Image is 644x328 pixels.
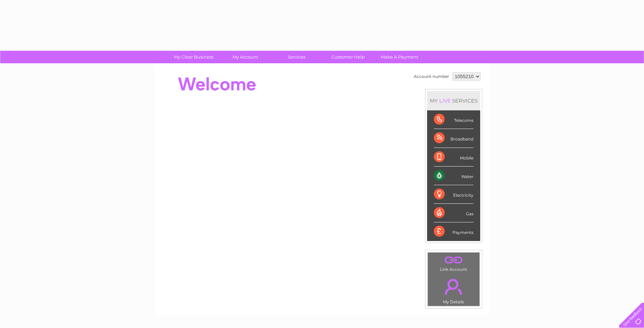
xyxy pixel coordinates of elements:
div: MY SERVICES [427,91,480,110]
a: . [429,275,478,299]
div: Mobile [434,148,473,167]
a: My Clear Business [166,51,222,63]
a: . [429,254,478,266]
div: Water [434,167,473,185]
td: My Details [427,273,480,306]
a: Customer Help [320,51,376,63]
div: Telecoms [434,110,473,129]
a: My Account [217,51,273,63]
div: Payments [434,222,473,241]
a: Services [269,51,325,63]
td: Account number [412,71,451,82]
div: LIVE [438,97,452,104]
a: Make A Payment [372,51,427,63]
div: Broadband [434,129,473,148]
td: Link Account [427,252,480,274]
div: Electricity [434,185,473,204]
div: Gas [434,204,473,222]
